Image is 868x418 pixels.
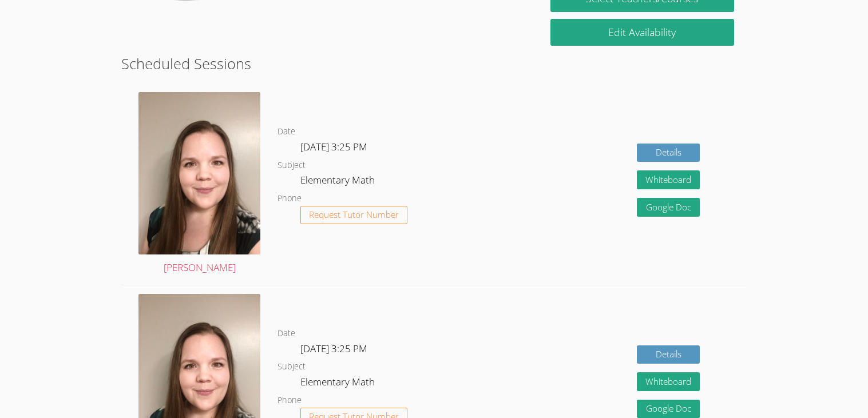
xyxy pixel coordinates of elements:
[637,198,700,217] a: Google Doc
[278,125,295,139] dt: Date
[138,92,260,254] img: avatar.png
[637,345,700,364] a: Details
[300,342,367,355] span: [DATE] 3:25 PM
[121,53,746,74] h2: Scheduled Sessions
[550,19,734,46] a: Edit Availability
[637,372,700,391] button: Whiteboard
[300,206,407,225] button: Request Tutor Number
[637,144,700,162] a: Details
[278,360,306,374] dt: Subject
[278,158,306,173] dt: Subject
[278,393,302,408] dt: Phone
[300,140,367,153] span: [DATE] 3:25 PM
[278,192,302,206] dt: Phone
[138,92,260,276] a: [PERSON_NAME]
[300,374,377,393] dd: Elementary Math
[637,170,700,189] button: Whiteboard
[278,327,295,341] dt: Date
[309,210,399,219] span: Request Tutor Number
[300,172,377,192] dd: Elementary Math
